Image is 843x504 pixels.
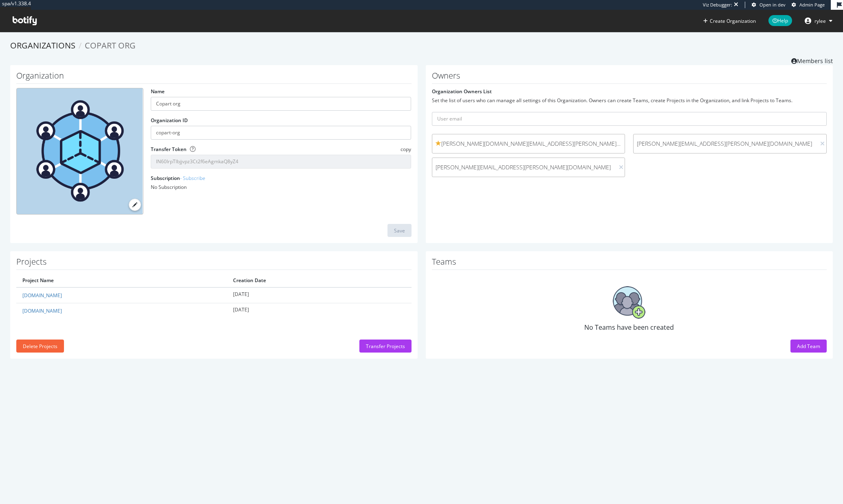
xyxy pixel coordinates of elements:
h1: Organization [16,71,412,84]
a: Transfer Projects [359,343,412,350]
h1: Projects [16,257,412,270]
button: Delete Projects [16,340,64,353]
a: [DOMAIN_NAME] [22,292,62,299]
label: Name [151,88,165,95]
input: User email [432,112,827,126]
span: Copart org [85,40,136,51]
input: Organization ID [151,126,412,140]
label: Subscription [151,175,205,182]
a: Delete Projects [16,343,64,350]
img: No Teams have been created [613,286,645,319]
button: Add Team [790,340,827,353]
td: [DATE] [227,287,411,303]
div: Delete Projects [23,343,57,350]
div: No Subscription [151,184,412,191]
label: Organization ID [151,117,188,124]
td: [DATE] [227,303,411,318]
button: Save [387,224,412,237]
a: Add Team [790,343,827,350]
button: Create Organization [703,17,756,25]
button: rylee [798,14,839,27]
div: Set the list of users who can manage all settings of this Organization. Owners can create Teams, ... [432,97,827,104]
h1: Owners [432,71,827,84]
span: [PERSON_NAME][EMAIL_ADDRESS][PERSON_NAME][DOMAIN_NAME] [436,163,611,171]
a: Open in dev [752,2,786,8]
div: Viz Debugger: [703,2,732,8]
a: [DOMAIN_NAME] [22,307,62,314]
th: Creation Date [227,274,411,287]
span: [PERSON_NAME][EMAIL_ADDRESS][PERSON_NAME][DOMAIN_NAME] [637,140,812,148]
th: Project Name [16,274,227,287]
ol: breadcrumbs [10,40,833,52]
a: Organizations [10,40,75,51]
span: copy [401,146,411,153]
span: Open in dev [759,2,786,8]
span: Admin Page [799,2,825,8]
a: - Subscribe [180,175,205,182]
div: Save [394,227,405,234]
a: Admin Page [792,2,825,8]
div: Add Team [797,343,820,350]
h1: Teams [432,257,827,270]
span: No Teams have been created [584,323,674,332]
span: Help [768,15,792,26]
div: Transfer Projects [366,343,405,350]
button: Transfer Projects [359,340,412,353]
span: rylee [814,18,826,24]
label: Organization Owners List [432,88,492,95]
input: name [151,97,412,111]
label: Transfer Token [151,146,187,153]
span: [PERSON_NAME][DOMAIN_NAME][EMAIL_ADDRESS][PERSON_NAME][DOMAIN_NAME] [436,140,622,148]
a: Members list [791,55,833,65]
